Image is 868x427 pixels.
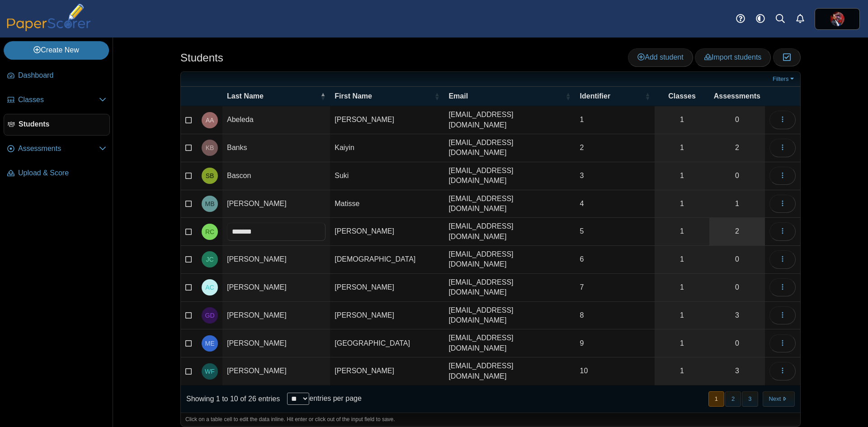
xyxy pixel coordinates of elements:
[714,91,760,101] span: Assessments
[180,50,223,66] h1: Students
[320,92,325,101] span: Last Name : Activate to invert sorting
[18,144,99,154] span: Assessments
[790,9,810,29] a: Alerts
[637,53,683,61] span: Add student
[742,391,758,406] button: 3
[19,119,106,129] span: Students
[709,302,765,329] a: 3
[330,134,444,162] td: Kaiyin
[659,91,705,101] span: Classes
[655,274,709,301] a: 1
[655,162,709,190] a: 1
[576,134,655,162] td: 2
[708,391,795,406] nav: pagination
[181,385,280,413] div: Showing 1 to 10 of 26 entries
[181,413,800,426] div: Click on a table cell to edit the data inline. Hit enter or click out of the input field to save.
[708,391,724,406] button: 1
[222,357,330,385] td: [PERSON_NAME]
[330,246,444,274] td: [DEMOGRAPHIC_DATA]
[206,145,214,151] span: Kaiyin Banks
[206,173,214,179] span: Suki Bascon
[725,391,741,406] button: 2
[655,218,709,245] a: 1
[576,246,655,274] td: 6
[330,274,444,302] td: [PERSON_NAME]
[566,92,571,101] span: Email : Activate to sort
[655,357,709,385] a: 1
[330,329,444,357] td: [GEOGRAPHIC_DATA]
[222,302,330,330] td: [PERSON_NAME]
[18,168,106,178] span: Upload & Score
[205,229,214,235] span: Ross Chester
[205,340,215,347] span: Madison Elhaj
[206,117,214,123] span: Andrew Abeleda
[444,162,575,190] td: [EMAIL_ADDRESS][DOMAIN_NAME]
[815,8,860,30] a: ps.yyrSfKExD6VWH9yo
[4,138,110,160] a: Assessments
[576,302,655,330] td: 8
[444,302,575,330] td: [EMAIL_ADDRESS][DOMAIN_NAME]
[444,106,575,134] td: [EMAIL_ADDRESS][DOMAIN_NAME]
[4,89,110,111] a: Classes
[222,246,330,274] td: [PERSON_NAME]
[709,134,765,162] a: 2
[309,394,362,402] label: entries per page
[709,162,765,190] a: 0
[205,284,214,291] span: Ascher Cyphers
[830,12,844,26] span: Greg Mullen
[330,302,444,330] td: [PERSON_NAME]
[330,190,444,218] td: Matisse
[434,92,439,101] span: First Name : Activate to sort
[222,162,330,190] td: Bascon
[576,162,655,190] td: 3
[576,329,655,357] td: 9
[330,218,444,246] td: [PERSON_NAME]
[709,218,765,245] a: 2
[222,190,330,218] td: [PERSON_NAME]
[704,53,761,61] span: Import students
[448,91,563,101] span: Email
[18,70,106,80] span: Dashboard
[444,134,575,162] td: [EMAIL_ADDRESS][DOMAIN_NAME]
[444,218,575,246] td: [EMAIL_ADDRESS][DOMAIN_NAME]
[655,246,709,273] a: 1
[444,357,575,385] td: [EMAIL_ADDRESS][DOMAIN_NAME]
[222,134,330,162] td: Banks
[655,302,709,329] a: 1
[709,329,765,357] a: 0
[335,91,432,101] span: First Name
[4,25,94,33] a: PaperScorer
[576,218,655,246] td: 5
[18,95,99,105] span: Classes
[227,91,318,101] span: Last Name
[709,274,765,301] a: 0
[205,201,215,207] span: Matisse Bendiksen
[206,256,213,263] span: Jesus Cruz
[580,91,643,101] span: Identifier
[330,162,444,190] td: Suki
[4,114,110,136] a: Students
[4,41,109,59] a: Create New
[330,106,444,134] td: [PERSON_NAME]
[645,92,650,101] span: Identifier : Activate to sort
[4,163,110,184] a: Upload & Score
[444,246,575,274] td: [EMAIL_ADDRESS][DOMAIN_NAME]
[709,106,765,134] a: 0
[222,329,330,357] td: [PERSON_NAME]
[576,106,655,134] td: 1
[709,357,765,385] a: 3
[628,48,693,66] a: Add student
[222,106,330,134] td: Abeleda
[763,391,795,406] button: Next
[770,75,798,84] a: Filters
[4,4,94,31] img: PaperScorer
[655,106,709,134] a: 1
[4,65,110,87] a: Dashboard
[655,134,709,162] a: 1
[695,48,771,66] a: Import students
[576,357,655,385] td: 10
[576,190,655,218] td: 4
[222,274,330,302] td: [PERSON_NAME]
[205,312,215,319] span: Glen Dietrich
[444,274,575,302] td: [EMAIL_ADDRESS][DOMAIN_NAME]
